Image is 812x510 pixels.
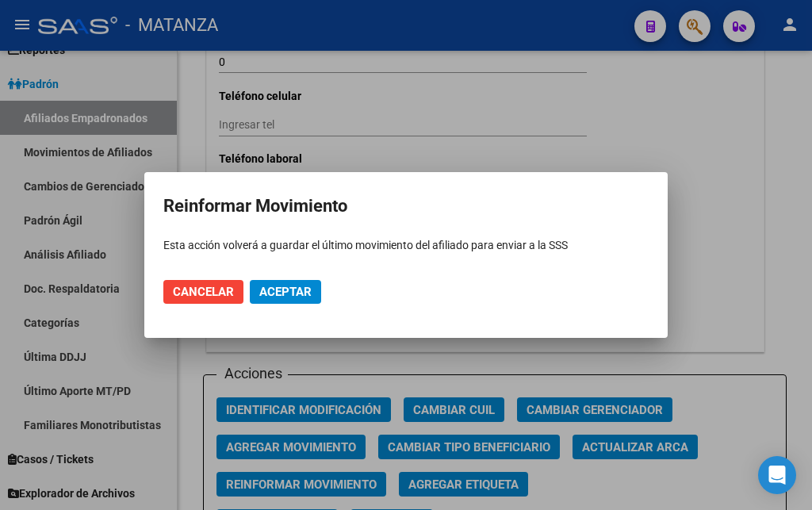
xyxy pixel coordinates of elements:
span: Aceptar [259,285,312,299]
h2: Reinformar Movimiento [163,191,649,221]
button: Cancelar [163,280,243,304]
span: Cancelar [173,285,234,299]
p: Esta acción volverá a guardar el último movimiento del afiliado para enviar a la SSS [163,237,649,254]
div: Open Intercom Messenger [758,456,796,494]
button: Aceptar [250,280,321,304]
